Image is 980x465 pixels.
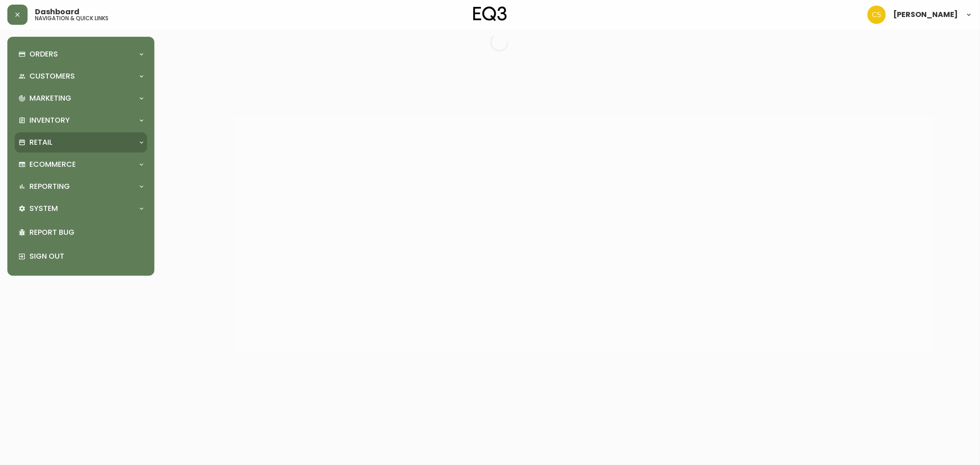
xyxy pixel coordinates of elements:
div: Orders [15,44,147,64]
div: Ecommerce [15,154,147,175]
span: Dashboard [35,8,79,16]
div: Reporting [15,176,147,197]
p: Inventory [29,115,70,125]
p: Reporting [29,181,70,192]
div: System [15,198,147,219]
div: Marketing [15,88,147,108]
div: Report Bug [15,221,147,244]
span: [PERSON_NAME] [893,11,958,18]
div: Sign Out [15,244,147,268]
img: logo [473,6,507,21]
p: Ecommerce [29,159,76,170]
div: Retail [15,132,147,153]
h5: navigation & quick links [35,16,108,21]
p: Report Bug [29,227,143,238]
p: Customers [29,71,75,81]
p: System [29,204,58,214]
div: Inventory [15,110,147,130]
p: Retail [29,137,52,147]
p: Marketing [29,93,71,103]
p: Orders [29,49,58,59]
img: 996bfd46d64b78802a67b62ffe4c27a2 [867,6,886,24]
p: Sign Out [29,251,143,261]
div: Customers [15,66,147,86]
